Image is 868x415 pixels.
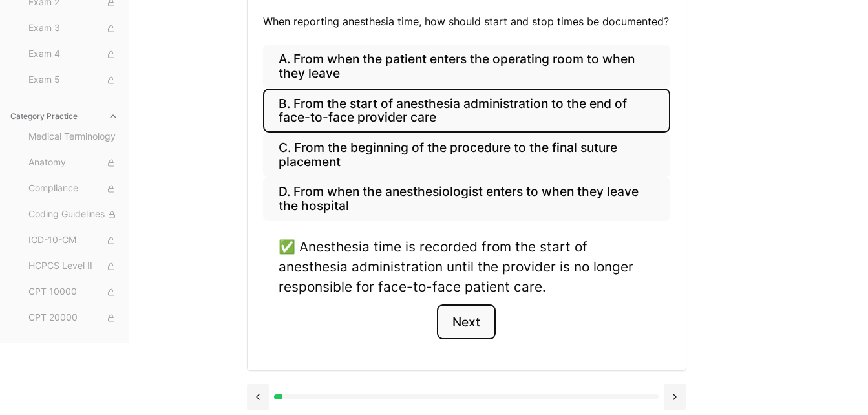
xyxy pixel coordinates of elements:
span: Exam 4 [28,47,118,61]
button: Exam 4 [23,44,123,65]
span: ICD-10-CM [28,233,118,248]
span: Compliance [28,182,118,196]
span: Exam 5 [28,73,118,87]
button: Coding Guidelines [23,204,123,225]
span: Exam 3 [28,21,118,36]
span: CPT 10000 [28,285,118,299]
button: Medical Terminology [23,127,123,147]
button: B. From the start of anesthesia administration to the end of face-to-face provider care [263,89,670,133]
p: When reporting anesthesia time, how should start and stop times be documented? [263,14,670,29]
button: Next [437,304,496,339]
span: HCPCS Level II [28,259,118,273]
button: CPT 20000 [23,308,123,328]
button: CPT 10000 [23,282,123,303]
button: Category Practice [5,106,123,127]
button: HCPCS Level II [23,256,123,277]
span: Coding Guidelines [28,207,118,222]
button: ICD-10-CM [23,230,123,251]
button: Anatomy [23,153,123,173]
button: Exam 5 [23,70,123,90]
span: Medical Terminology [28,130,118,144]
div: ✅ Anesthesia time is recorded from the start of anesthesia administration until the provider is n... [279,237,655,297]
button: D. From when the anesthesiologist enters to when they leave the hospital [263,177,670,221]
button: A. From when the patient enters the operating room to when they leave [263,45,670,89]
button: C. From the beginning of the procedure to the final suture placement [263,133,670,176]
span: CPT 20000 [28,311,118,325]
button: Compliance [23,178,123,199]
span: Anatomy [28,156,118,170]
button: Exam 3 [23,18,123,39]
